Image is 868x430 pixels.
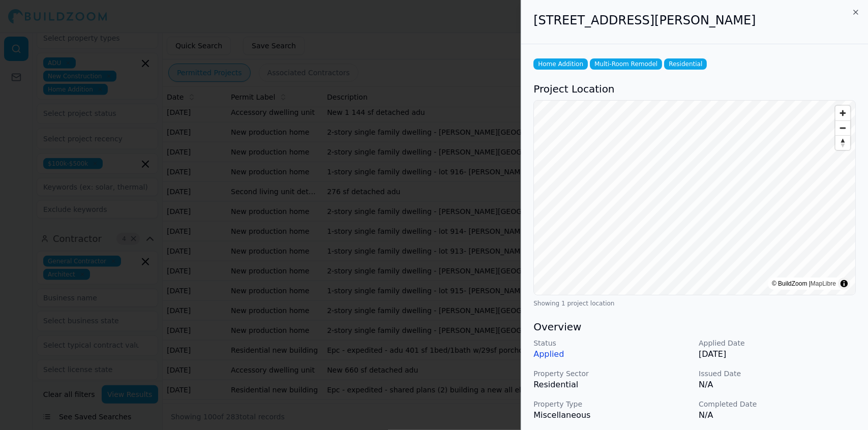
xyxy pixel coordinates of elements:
h3: Overview [533,320,856,334]
p: N/A [699,409,856,421]
div: © BuildZoom | [772,279,836,289]
p: Miscellaneous [533,409,691,421]
p: Completed Date [699,399,856,409]
h3: Project Location [533,82,856,96]
div: Showing 1 project location [533,299,856,308]
button: Zoom out [835,120,850,135]
p: Applied Date [699,338,856,348]
p: Issued Date [699,368,856,379]
button: Zoom in [835,106,850,120]
span: Multi-Room Remodel [590,58,662,70]
p: Property Sector [533,368,691,379]
span: Residential [664,58,707,70]
p: Status [533,338,691,348]
summary: Toggle attribution [838,278,850,290]
p: Applied [533,348,691,360]
p: Residential [533,379,691,391]
p: Property Type [533,399,691,409]
a: MapLibre [811,280,836,287]
h2: [STREET_ADDRESS][PERSON_NAME] [533,12,856,28]
span: Home Addition [533,58,588,70]
p: N/A [699,379,856,391]
canvas: Map [534,101,856,295]
button: Reset bearing to north [835,135,850,150]
p: [DATE] [699,348,856,360]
